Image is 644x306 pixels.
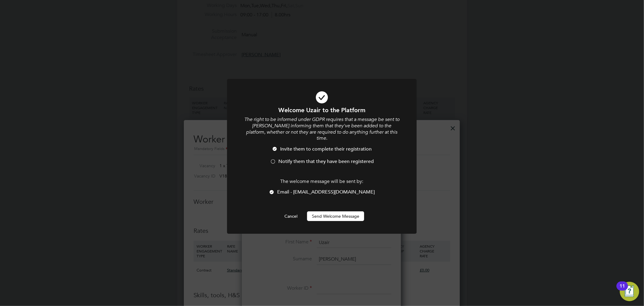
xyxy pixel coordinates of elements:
button: Send Welcome Message [307,211,364,221]
button: Open Resource Center, 11 new notifications [620,282,639,301]
span: Email - [EMAIL_ADDRESS][DOMAIN_NAME] [277,189,375,195]
span: Notify them that they have been registered [278,158,374,164]
div: 11 [620,286,625,294]
i: The right to be informed under GDPR requires that a message be sent to [PERSON_NAME] informing th... [244,116,399,141]
span: Invite them to complete their registration [280,146,372,152]
h1: Welcome Uzair to the Platform [243,106,400,114]
button: Cancel [280,211,302,221]
p: The welcome message will be sent by: [243,178,400,185]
